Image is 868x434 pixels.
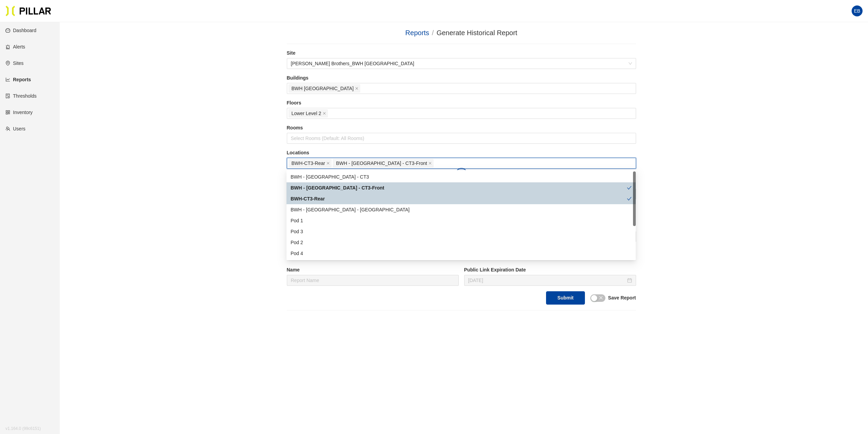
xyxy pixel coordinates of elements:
div: Pod 1 [286,215,636,226]
a: dashboardDashboard [5,28,36,33]
button: Open the dialog [455,168,468,180]
img: Pillar Technologies [5,5,51,16]
a: environmentSites [5,60,24,66]
div: BWH - [GEOGRAPHIC_DATA] - [GEOGRAPHIC_DATA] [291,206,632,213]
div: BWH - Boston - CT3-Front [286,182,636,193]
label: Name [287,266,459,274]
input: Report Name [287,275,459,286]
span: Lower Level 2 [292,110,321,117]
span: BWH [GEOGRAPHIC_DATA] [292,85,354,92]
div: BWH - [GEOGRAPHIC_DATA] - CT3-Front [291,184,627,192]
div: Pod 2 [291,239,632,246]
div: BWH - Boston - CT3 [286,171,636,182]
label: Public Link Expiration Date [464,266,636,274]
a: qrcodeInventory [5,110,33,115]
a: exceptionThresholds [5,93,36,99]
span: close [355,87,358,91]
input: Sep 3, 2025 [468,277,626,284]
div: Pod 2 [286,237,636,248]
div: BWH-CT3-Rear [286,193,636,204]
label: Locations [287,149,636,156]
div: BWH - Main Campus - Orange Room [286,204,636,215]
label: Rooms [287,124,636,131]
button: Submit [546,291,585,305]
span: BWH - [GEOGRAPHIC_DATA] - CT3-Front [336,159,427,167]
div: Pod 3 [286,226,636,237]
label: Floors [287,99,636,107]
span: close [599,296,603,300]
span: close [323,112,326,116]
span: check [627,196,632,201]
span: Walsh Brothers_BWH Boston [291,58,632,69]
span: BWH-CT3-Rear [292,159,325,167]
label: Site [287,50,636,57]
div: BWH - [GEOGRAPHIC_DATA] - CT3 [291,173,632,181]
span: close [428,162,432,166]
span: check [627,185,632,190]
div: Pod 4 [286,248,636,259]
a: teamUsers [5,126,26,131]
span: close [326,162,330,166]
label: Buildings [287,74,636,82]
span: Generate Historical Report [437,29,517,37]
div: Pod 1 [291,217,632,224]
a: Reports [405,29,429,37]
div: Pod 4 [291,250,632,257]
span: EB [854,5,860,16]
label: Save Report [608,294,636,302]
a: line-chartReports [5,77,31,82]
div: Pod 3 [291,228,632,235]
a: alertAlerts [5,44,25,50]
div: BWH-CT3-Rear [291,195,627,202]
span: / [432,29,434,37]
